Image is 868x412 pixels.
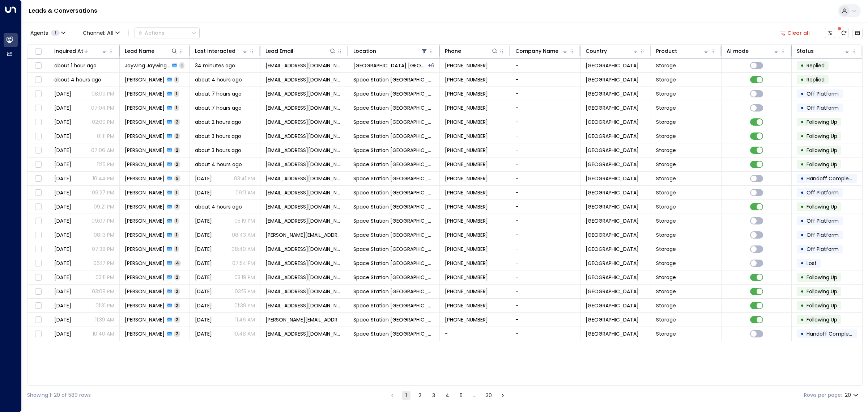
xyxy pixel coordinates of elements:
span: Sep 15, 2025 [54,203,71,210]
span: 2 [174,147,180,153]
td: - [510,157,581,171]
span: jacksondannii94@gmail.com [265,161,343,168]
span: United Kingdom [586,76,639,83]
span: Space Station Wakefield [353,104,434,112]
span: United Kingdom [586,274,639,281]
span: Storage [656,231,676,239]
span: Toggle select row [34,231,43,240]
span: Yesterday [54,147,71,154]
span: Sep 15, 2025 [54,245,71,253]
span: Toggle select all [34,47,43,56]
span: Katie Morton [125,231,165,239]
span: United Kingdom [586,62,639,69]
span: Storage [656,161,676,168]
span: Storage [656,104,676,112]
span: All [107,30,114,36]
span: Sep 15, 2025 [54,175,71,182]
span: +44222222222 [445,62,488,69]
td: - [510,115,581,129]
span: Toggle select row [34,273,43,282]
span: Space Station Wakefield [353,274,434,281]
span: Yesterday [54,104,71,112]
span: Toggle select row [34,174,43,183]
div: • [800,215,804,227]
span: United Kingdom [586,231,639,239]
span: 1 [174,76,179,83]
span: Toggle select row [34,146,43,155]
span: NAINA WADHERA [125,90,165,97]
span: Yesterday [195,274,212,281]
span: samrmoody@aol.com [265,245,343,253]
span: 34 minutes ago [195,62,235,69]
div: • [800,186,804,199]
span: +447502452563 [445,260,488,267]
span: ournest45@gmail.com [265,76,343,83]
td: - [510,129,581,143]
span: Channel: [80,28,123,38]
button: Go to page 30 [484,391,493,400]
span: +447792938524 [445,118,488,126]
span: Jaywing JaywingTest [125,62,170,69]
p: 09:21 PM [94,203,114,210]
span: 2 [174,203,180,210]
span: Ian Thackray [125,175,165,182]
span: Off Platform [807,104,839,112]
span: Storage [656,147,676,154]
span: Following Up [807,203,837,210]
span: Wayne Munn [125,288,165,295]
button: Go to page 5 [457,391,465,400]
span: Space Station Wakefield [353,260,434,267]
p: 07:54 PM [232,260,255,267]
span: Avril Clark [125,76,165,83]
span: Handoff Completed [807,175,858,182]
span: Sep 15, 2025 [54,231,71,239]
span: katie.alder@hotmail.co.uk [265,231,343,239]
span: United Kingdom [586,90,639,97]
span: about 4 hours ago [54,76,101,83]
td: - [510,228,581,242]
td: - [510,200,581,214]
span: Space Station Wakefield [353,133,434,140]
span: waynemunnster1@hotmail.co.uk [265,288,343,295]
p: 07:38 PM [92,245,114,253]
p: 03:41 PM [234,175,255,182]
button: page 1 [402,391,410,400]
span: Toggle select row [34,287,43,296]
div: • [800,130,804,142]
span: 1 [179,62,184,68]
td: - [510,242,581,256]
span: Space Station Wakefield [353,90,434,97]
span: United Kingdom [586,203,639,210]
span: Space Station Wakefield [353,147,434,154]
span: 2 [174,161,180,167]
p: 09:07 PM [92,217,114,224]
span: Storage [656,133,676,140]
span: Merjana Shakir Ullah [125,189,165,196]
span: United Kingdom [586,260,639,267]
span: 2 [174,274,180,280]
div: • [800,172,804,185]
span: 4 [174,260,181,266]
div: Location [353,47,376,55]
span: about 4 hours ago [195,161,242,168]
label: Rows per page: [804,391,842,399]
div: • [800,271,804,283]
div: Inquired At [54,47,108,55]
span: Margaret Sykes [125,260,165,267]
span: Yesterday [195,231,212,239]
div: • [800,116,804,128]
span: Storage [656,217,676,224]
span: about 7 hours ago [195,90,242,97]
div: • [800,243,804,255]
div: Lead Email [265,47,336,55]
span: Toggle select row [34,259,43,268]
span: Yesterday [195,260,212,267]
span: Sarah Hughes [125,217,165,224]
span: Following Up [807,147,837,154]
div: • [800,201,804,213]
div: • [800,285,804,298]
p: 03:09 PM [92,288,114,295]
button: Clear all [777,28,813,38]
span: United Kingdom [586,245,639,253]
span: +447507637154 [445,217,488,224]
